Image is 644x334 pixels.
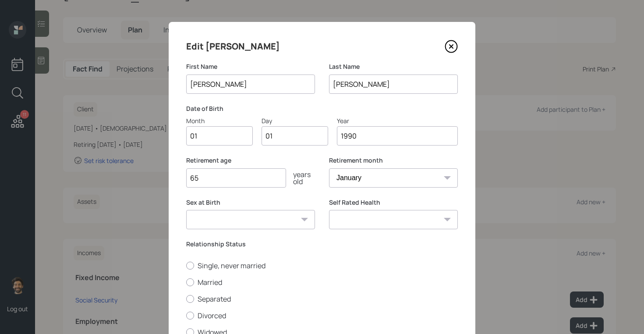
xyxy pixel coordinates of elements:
label: Married [186,277,458,287]
label: Relationship Status [186,240,458,249]
label: First Name [186,62,315,71]
label: Last Name [329,62,458,71]
label: Sex at Birth [186,198,315,207]
label: Date of Birth [186,104,458,113]
input: Year [337,126,458,146]
input: Month [186,126,253,146]
h4: Edit [PERSON_NAME] [186,39,280,53]
label: Single, never married [186,261,458,270]
div: Year [337,116,458,125]
label: Divorced [186,311,458,320]
input: Day [262,126,328,146]
label: Self Rated Health [329,198,458,207]
div: Month [186,116,253,125]
label: Separated [186,294,458,304]
label: Retirement month [329,156,458,165]
div: years old [286,171,315,185]
div: Day [262,116,328,125]
label: Retirement age [186,156,315,165]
